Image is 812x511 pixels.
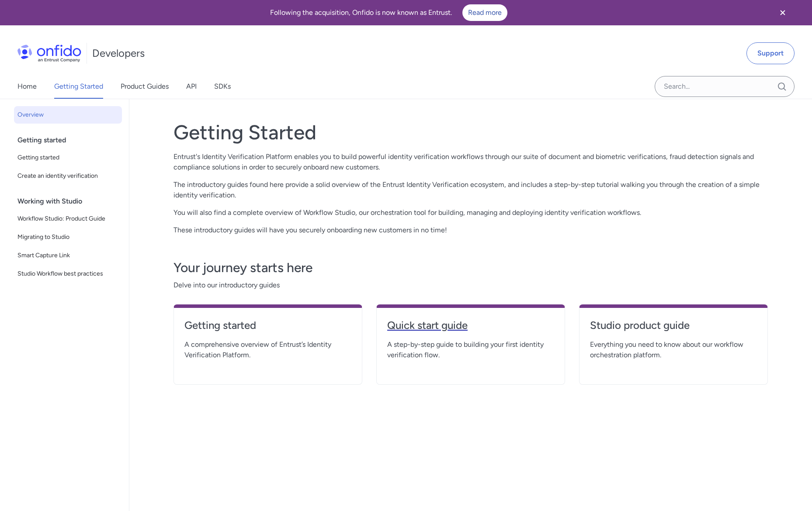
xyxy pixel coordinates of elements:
span: Workflow Studio: Product Guide [17,214,118,224]
div: Following the acquisition, Onfido is now known as Entrust. [10,4,767,21]
a: Studio Workflow best practices [14,265,122,283]
h1: Developers [92,46,145,60]
span: Smart Capture Link [17,250,118,261]
span: Everything you need to know about our workflow orchestration platform. [590,339,757,360]
a: Migrating to Studio [14,228,122,246]
span: A step-by-step guide to building your first identity verification flow. [387,339,554,360]
a: Workflow Studio: Product Guide [14,210,122,228]
a: Home [17,74,37,99]
img: Onfido Logo [17,45,81,62]
span: Create an identity verification [17,171,118,181]
a: Studio product guide [590,318,757,339]
h4: Quick start guide [387,318,554,332]
span: Getting started [17,152,118,163]
p: You will also find a complete overview of Workflow Studio, our orchestration tool for building, m... [174,207,768,218]
svg: Close banner [777,7,788,18]
input: Onfido search input field [655,76,795,97]
h4: Studio product guide [590,318,757,332]
a: Getting started [184,318,351,339]
a: Overview [14,106,122,124]
p: The introductory guides found here provide a solid overview of the Entrust Identity Verification ... [174,180,768,200]
a: API [186,74,197,99]
a: SDKs [214,74,231,99]
a: Product Guides [121,74,169,99]
a: Smart Capture Link [14,247,122,264]
a: Getting Started [54,74,103,99]
a: Read more [462,4,507,21]
h1: Getting Started [174,120,768,145]
span: Delve into our introductory guides [174,280,768,290]
span: Overview [17,110,118,120]
div: Working with Studio [17,193,125,210]
h4: Getting started [184,318,351,332]
span: Studio Workflow best practices [17,269,118,279]
p: Entrust's Identity Verification Platform enables you to build powerful identity verification work... [174,152,768,173]
span: Migrating to Studio [17,232,118,242]
button: Close banner [767,2,799,24]
span: A comprehensive overview of Entrust’s Identity Verification Platform. [184,339,351,360]
a: Quick start guide [387,318,554,339]
a: Getting started [14,149,122,166]
p: These introductory guides will have you securely onboarding new customers in no time! [174,225,768,235]
h3: Your journey starts here [174,259,768,276]
a: Support [746,42,795,64]
div: Getting started [17,131,125,149]
a: Create an identity verification [14,167,122,185]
